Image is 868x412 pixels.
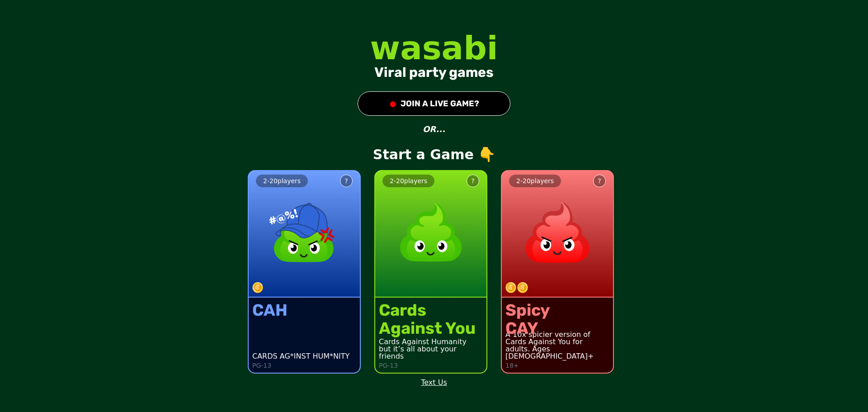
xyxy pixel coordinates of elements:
div: wasabi [370,32,498,64]
p: PG-13 [379,362,398,369]
img: product image [518,193,597,272]
p: PG-13 [252,362,271,369]
span: 2 - 20 players [390,177,427,185]
img: token [505,282,516,293]
div: CARDS AG*INST HUM*NITY [252,353,349,360]
button: ? [340,175,353,187]
a: Text Us [421,377,447,388]
p: OR... [423,123,445,136]
div: ? [598,176,601,185]
p: 18+ [505,362,519,369]
div: ● [389,95,397,112]
button: ? [593,175,606,187]
div: Against You [379,319,476,337]
span: 2 - 20 players [516,177,554,185]
img: product image [264,193,344,272]
div: Cards Against Humanity [379,338,483,346]
div: A 10x spicier version of Cards Against You for adults. Ages [DEMOGRAPHIC_DATA]+ [505,331,609,360]
div: Viral party games [374,64,494,81]
button: ●JOIN A LIVE GAME? [358,91,510,116]
div: CAY [505,319,550,337]
img: token [517,282,528,293]
div: Cards [379,301,476,319]
div: ? [471,176,474,185]
img: token [252,282,263,293]
div: but it’s all about your friends [379,346,483,360]
img: product image [391,193,471,272]
button: ? [467,175,479,187]
p: Start a Game 👇 [373,147,495,163]
div: CAH [252,301,288,319]
span: 2 - 20 players [263,177,301,185]
div: ? [344,176,348,185]
div: Spicy [505,301,550,319]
